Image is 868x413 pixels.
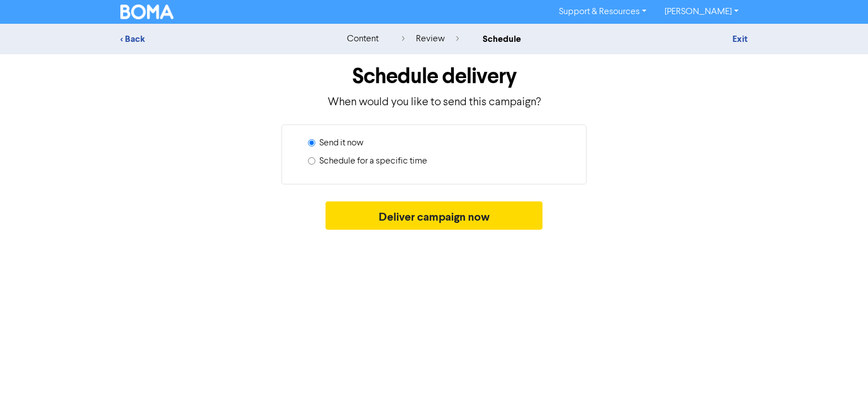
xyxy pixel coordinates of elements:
label: Send it now [319,136,363,150]
div: content [347,32,379,46]
img: BOMA Logo [120,5,173,19]
p: When would you like to send this campaign? [120,94,748,111]
a: Exit [732,33,748,45]
h1: Schedule delivery [120,63,748,89]
a: [PERSON_NAME] [656,3,748,21]
iframe: Chat Widget [811,359,868,413]
div: review [402,32,459,46]
button: Deliver campaign now [325,201,543,230]
div: < Back [120,32,318,46]
a: Support & Resources [550,3,656,21]
div: schedule [483,32,521,46]
label: Schedule for a specific time [319,154,427,168]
